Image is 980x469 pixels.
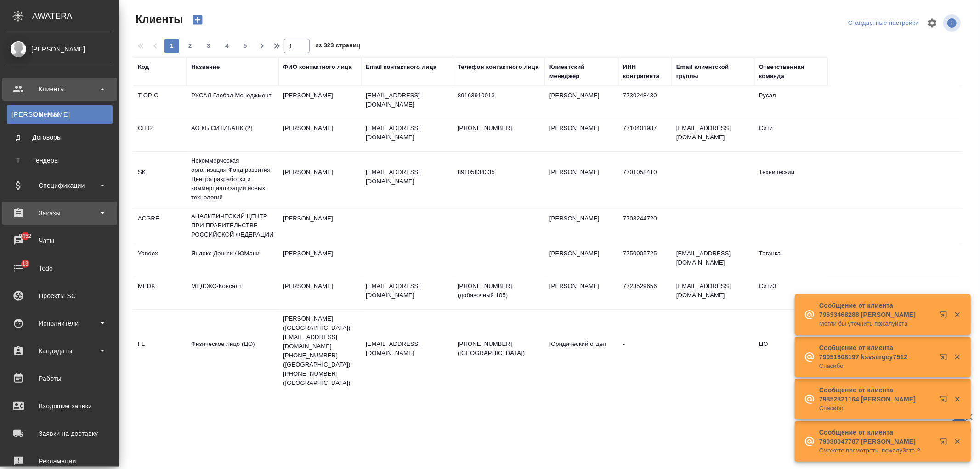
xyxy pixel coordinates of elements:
a: ДДоговоры [7,128,113,147]
p: Спасибо [819,404,934,413]
span: 5 [238,41,253,51]
td: [PERSON_NAME] [278,119,361,151]
td: 7710401987 [618,119,672,151]
button: Открыть в новой вкладке [935,432,957,454]
td: MEDK [133,277,187,309]
td: Яндекс Деньги / ЮМани [187,244,278,277]
button: 4 [220,39,234,53]
td: - [618,335,672,367]
a: Работы [2,367,117,390]
div: Рекламации [7,454,113,468]
button: Открыть в новой вкладке [935,305,957,328]
div: Email клиентской группы [676,62,750,81]
div: Договоры [11,133,108,142]
div: Входящие заявки [7,399,113,413]
td: [PERSON_NAME] [278,277,361,309]
p: [EMAIL_ADDRESS][DOMAIN_NAME] [366,282,448,300]
button: Закрыть [948,311,967,319]
div: Проекты SC [7,289,113,303]
a: [PERSON_NAME]Клиенты [7,105,113,124]
td: FL [133,335,187,367]
p: [EMAIL_ADDRESS][DOMAIN_NAME] [366,91,448,109]
button: Закрыть [948,395,967,403]
span: Клиенты [133,12,183,27]
div: Todo [7,261,113,275]
span: 3 [201,41,216,51]
td: [PERSON_NAME] [545,244,618,277]
p: [PHONE_NUMBER] (добавочный 105) [458,282,540,300]
td: [EMAIL_ADDRESS][DOMAIN_NAME] [672,119,754,151]
p: [PHONE_NUMBER] ([GEOGRAPHIC_DATA]) [458,339,540,358]
td: [EMAIL_ADDRESS][DOMAIN_NAME] [672,277,754,309]
span: Настроить таблицу [921,12,943,34]
td: ЦО [754,335,828,367]
td: T-OP-C [133,86,187,119]
td: 7730248430 [618,86,672,119]
td: [PERSON_NAME] [545,86,618,119]
button: Закрыть [948,437,967,446]
div: Код [138,62,149,72]
p: Сообщение от клиента 79051608197 ksvsergey7512 [819,343,934,362]
button: Открыть в новой вкладке [935,348,957,370]
td: [PERSON_NAME] [278,209,361,242]
td: [PERSON_NAME] ([GEOGRAPHIC_DATA]) [EMAIL_ADDRESS][DOMAIN_NAME] [PHONE_NUMBER] ([GEOGRAPHIC_DATA])... [278,310,361,392]
td: МЕДЭКС-Консалт [187,277,278,309]
div: Клиенты [11,110,108,119]
div: Ответственная команда [759,62,823,81]
span: 4 [220,41,234,51]
a: 9452Чаты [2,229,117,252]
td: SK [133,163,187,195]
div: Клиентский менеджер [549,62,614,81]
span: 9452 [13,232,37,241]
span: Посмотреть информацию [943,14,963,32]
td: [PERSON_NAME] [278,86,361,119]
p: [PHONE_NUMBER] [458,124,540,133]
td: [PERSON_NAME] [278,163,361,195]
p: Сообщение от клиента 79030047787 [PERSON_NAME] [819,428,934,446]
p: Спасибо [819,362,934,371]
a: Проекты SC [2,284,117,307]
span: из 323 страниц [315,40,360,53]
td: Сити [754,119,828,151]
td: 7701058410 [618,163,672,195]
span: 13 [17,259,34,268]
td: Юридический отдел [545,335,618,367]
p: 89105834335 [458,168,540,177]
div: Название [191,62,220,72]
p: Могли бы уточнить пожалуйста [819,319,934,328]
div: Спецификации [7,179,113,192]
div: Заказы [7,206,113,220]
div: ФИО контактного лица [283,62,352,72]
p: Сможете посмотреть, пожалуйста ? [819,446,934,455]
td: Русал [754,86,828,119]
a: Заявки на доставку [2,422,117,445]
button: 2 [183,39,198,53]
td: Некоммерческая организация Фонд развития Центра разработки и коммерциализации новых технологий [187,152,278,207]
button: 5 [238,39,253,53]
td: Физическое лицо (ЦО) [187,335,278,367]
button: Создать [187,12,209,28]
span: 2 [183,41,198,51]
p: 89163910013 [458,91,540,100]
td: [PERSON_NAME] [278,244,361,277]
p: Сообщение от клиента 79852821164 [PERSON_NAME] [819,385,934,404]
div: Исполнители [7,316,113,330]
td: [PERSON_NAME] [545,163,618,195]
td: 7708244720 [618,209,672,242]
div: Чаты [7,234,113,248]
td: [PERSON_NAME] [545,209,618,242]
div: ИНН контрагента [623,62,667,81]
div: AWATERA [32,7,119,25]
a: Входящие заявки [2,395,117,418]
td: Сити3 [754,277,828,309]
td: 7723529656 [618,277,672,309]
div: Клиенты [7,82,113,96]
div: Тендеры [11,156,108,165]
button: Закрыть [948,353,967,361]
td: [PERSON_NAME] [545,119,618,151]
p: [EMAIL_ADDRESS][DOMAIN_NAME] [366,339,448,358]
td: [PERSON_NAME] [545,277,618,309]
div: Кандидаты [7,344,113,358]
p: [EMAIL_ADDRESS][DOMAIN_NAME] [366,168,448,186]
td: CITI2 [133,119,187,151]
